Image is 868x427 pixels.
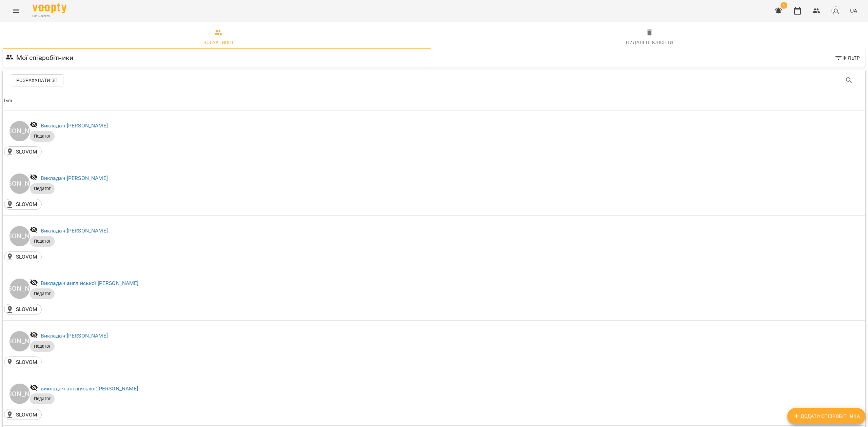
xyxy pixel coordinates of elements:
button: Фільтр [832,52,863,64]
span: Педагог [30,291,55,297]
button: Додати співробітника [787,408,865,424]
p: SLOVOM [16,358,38,366]
a: Викладач:[PERSON_NAME] [41,227,108,234]
span: UA [850,7,857,14]
a: Викладач англійської:[PERSON_NAME] [41,280,139,286]
span: Ім'я [4,97,864,105]
span: Педагог [30,133,55,139]
div: Видалені клієнти [626,38,673,46]
div: Sort [4,97,13,105]
div: SLOVOM() [4,357,42,367]
span: Додати співробітника [793,412,860,420]
div: SLOVOM() [4,251,42,262]
div: Всі активні [203,38,233,46]
p: SLOVOM [16,411,38,419]
p: SLOVOM [16,148,38,156]
div: [PERSON_NAME] [9,226,30,246]
img: avatar_s.png [831,6,841,16]
span: Педагог [30,186,55,192]
a: Викладач:[PERSON_NAME] [41,332,108,339]
div: SLOVOM() [4,146,42,157]
div: Ім'я [4,97,13,105]
span: 5 [781,2,787,9]
div: [PERSON_NAME] [9,331,30,351]
span: Педагог [30,343,55,349]
p: SLOVOM [16,200,38,208]
span: For Business [33,14,66,18]
img: Voopty Logo [33,3,66,13]
div: SLOVOM() [4,199,42,210]
div: [PERSON_NAME] [9,279,30,299]
div: [PERSON_NAME] [9,174,30,194]
button: Search [841,72,857,88]
div: SLOVOM() [4,304,42,315]
h6: Мої співробітники [16,53,74,63]
a: Викладач:[PERSON_NAME] [41,122,108,129]
span: Педагог [30,396,55,402]
span: Педагог [30,238,55,244]
span: Розрахувати ЗП [16,76,58,84]
button: Розрахувати ЗП [11,74,63,86]
div: [PERSON_NAME] [9,384,30,404]
div: SLOVOM() [4,409,42,420]
div: Table Toolbar [3,69,865,91]
a: викладач англійської:[PERSON_NAME] [41,385,138,392]
span: Фільтр [834,54,860,62]
p: SLOVOM [16,305,38,313]
button: Menu [8,3,24,19]
button: UA [847,4,860,17]
div: [PERSON_NAME] [9,121,30,141]
p: SLOVOM [16,253,38,261]
a: Викладач:[PERSON_NAME] [41,175,108,181]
